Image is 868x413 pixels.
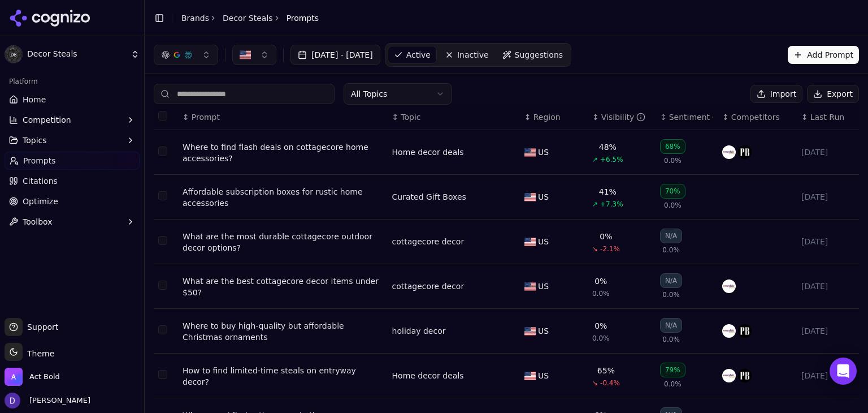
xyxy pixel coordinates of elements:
[223,12,273,24] a: Decor Steals
[158,325,167,334] button: Select row 5
[158,236,167,245] button: Select row 3
[807,85,859,103] button: Export
[600,244,620,253] span: -2.1%
[457,49,489,61] span: Inactive
[158,370,167,379] button: Select row 6
[497,46,569,64] a: Suggestions
[158,191,167,200] button: Select row 2
[738,145,752,159] img: pottery barn
[5,111,140,129] button: Competition
[600,378,620,388] span: -0.4%
[178,105,388,130] th: Prompt
[23,349,54,358] span: Theme
[23,114,71,126] span: Competition
[718,105,797,130] th: Competitors
[392,147,464,158] a: Home decor deals
[158,147,167,156] button: Select row 1
[664,201,682,210] span: 0.0%
[592,155,598,164] span: ↗
[592,200,598,209] span: ↗
[23,135,47,146] span: Topics
[183,231,383,253] a: What are the most durable cottagecore outdoor decor options?
[406,49,431,61] span: Active
[183,276,383,298] a: What are the best cottagecore decor items under $50?
[810,111,844,123] span: Last Run
[722,111,792,123] div: ↕Competitors
[601,111,646,123] div: Visibility
[538,281,549,292] span: US
[600,200,623,209] span: +7.3%
[592,111,651,123] div: ↕Visibility
[738,324,752,338] img: pottery barn
[662,246,680,255] span: 0.0%
[5,172,140,190] a: Citations
[801,191,854,203] div: [DATE]
[392,111,515,123] div: ↕Topic
[5,213,140,231] button: Toolbox
[788,46,859,64] button: Add Prompt
[23,175,58,187] span: Citations
[524,148,536,157] img: US flag
[439,46,494,64] a: Inactive
[599,186,617,197] div: 41%
[669,111,713,123] div: Sentiment
[23,216,53,227] span: Toolbox
[664,156,682,165] span: 0.0%
[192,111,220,123] span: Prompt
[592,244,598,253] span: ↘
[722,145,736,159] img: wayfair
[181,12,319,24] nav: breadcrumb
[392,236,465,247] a: cottagecore decor
[660,229,682,243] div: N/A
[538,147,549,158] span: US
[722,369,736,382] img: wayfair
[660,273,682,288] div: N/A
[524,193,536,201] img: US flag
[660,363,685,377] div: 79%
[5,368,60,386] button: Open organization switcher
[388,105,520,130] th: Topic
[797,105,859,130] th: Last Run
[183,186,383,209] div: Affordable subscription boxes for rustic home accessories
[592,378,598,388] span: ↘
[23,94,46,105] span: Home
[801,147,854,158] div: [DATE]
[388,46,437,64] a: Active
[538,370,549,381] span: US
[594,276,607,287] div: 0%
[599,141,617,153] div: 48%
[660,139,685,154] div: 68%
[592,334,610,343] span: 0.0%
[731,111,780,123] span: Competitors
[23,196,58,207] span: Optimize
[23,321,58,333] span: Support
[600,155,623,164] span: +6.5%
[240,49,251,61] img: US
[5,192,140,210] a: Optimize
[5,91,140,109] a: Home
[5,393,20,408] img: David White
[524,238,536,246] img: US flag
[183,365,383,388] a: How to find limited-time steals on entryway decor?
[25,395,90,406] span: [PERSON_NAME]
[5,152,140,170] a: Prompts
[830,358,857,385] div: Open Intercom Messenger
[588,105,656,130] th: brandMentionRate
[27,49,126,59] span: Decor Steals
[392,281,465,292] a: cottagecore decor
[183,141,383,164] a: Where to find flash deals on cottagecore home accessories?
[722,279,736,293] img: wayfair
[801,111,854,123] div: ↕Last Run
[801,236,854,247] div: [DATE]
[801,281,854,292] div: [DATE]
[538,236,549,247] span: US
[664,380,682,389] span: 0.0%
[29,372,60,382] span: Act Bold
[5,368,23,386] img: Act Bold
